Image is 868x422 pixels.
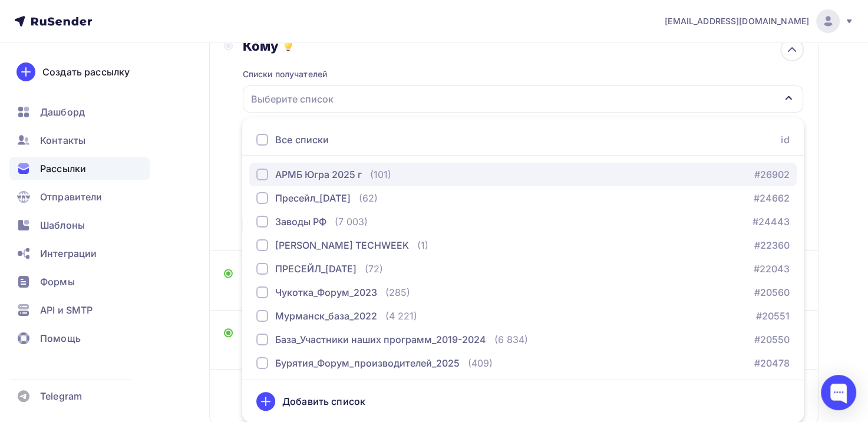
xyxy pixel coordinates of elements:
[275,167,362,182] div: АРМБ Югра 2025 г
[468,356,493,370] div: (409)
[417,238,428,252] div: (1)
[9,128,150,152] a: Контакты
[275,215,326,229] div: Заводы РФ
[40,161,86,176] span: Рассылки
[754,332,790,347] a: #20550
[9,185,150,209] a: Отправители
[9,213,150,237] a: Шаблоны
[365,262,383,276] div: (72)
[275,191,351,205] div: Пресейл_[DATE]
[665,15,809,27] span: [EMAIL_ADDRESS][DOMAIN_NAME]
[275,238,409,252] div: [PERSON_NAME] TECHWEEK
[756,309,790,323] a: #20551
[275,262,357,276] div: ПРЕСЕЙЛ_[DATE]
[40,218,85,232] span: Шаблоны
[385,285,410,299] div: (285)
[359,191,378,205] div: (62)
[275,309,377,323] div: Мурманск_база_2022
[40,246,97,261] span: Интеграции
[754,167,790,182] a: #26902
[275,332,486,347] div: База_Участники наших программ_2019-2024
[282,394,365,408] div: Добавить список
[242,38,804,54] div: Кому
[242,68,327,80] div: Списки получателей
[42,65,130,79] div: Создать рассылку
[335,215,368,229] div: (7 003)
[370,167,391,182] div: (101)
[40,133,85,147] span: Контакты
[754,285,790,299] a: #20560
[275,285,377,299] div: Чукотка_Форум_2023
[275,356,460,370] div: Бурятия_Форум_производителей_2025
[40,331,81,345] span: Помощь
[665,9,854,33] a: [EMAIL_ADDRESS][DOMAIN_NAME]
[275,133,329,147] div: Все списки
[40,275,75,289] span: Формы
[246,88,338,110] div: Выберите список
[40,389,82,403] span: Telegram
[40,303,93,317] span: API и SMTP
[494,332,528,347] div: (6 834)
[40,190,103,204] span: Отправители
[242,85,804,113] button: Выберите список
[754,262,790,276] a: #22043
[753,215,790,229] a: #24443
[754,238,790,252] a: #22360
[40,105,85,119] span: Дашборд
[781,133,790,147] div: id
[754,191,790,205] a: #24662
[9,157,150,180] a: Рассылки
[385,309,417,323] div: (4 221)
[754,356,790,370] a: #20478
[9,100,150,124] a: Дашборд
[9,270,150,294] a: Формы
